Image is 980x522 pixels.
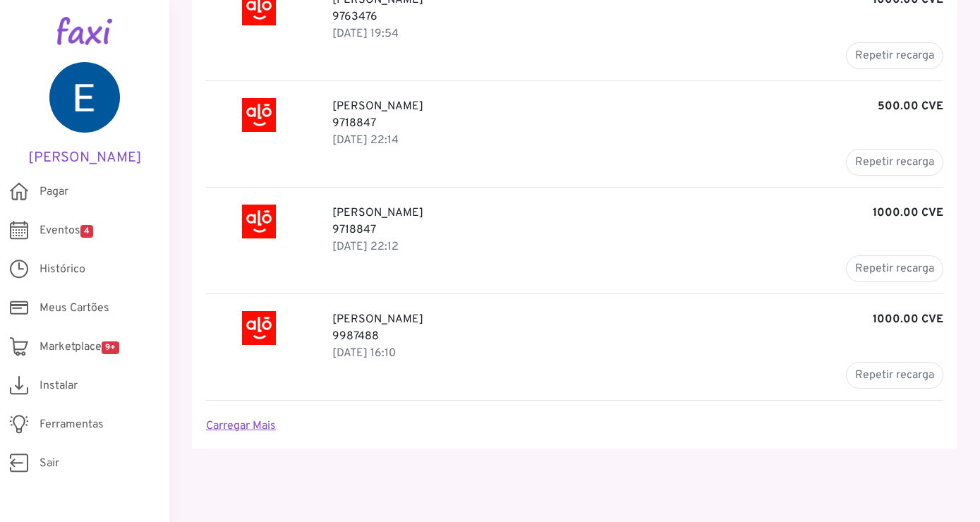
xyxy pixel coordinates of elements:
span: 4 [80,225,93,238]
span: Pagar [40,183,68,200]
p: [PERSON_NAME] [332,311,943,328]
p: 23 Jul 2025, 20:54 [332,25,943,42]
b: 500.00 CVE [878,98,943,115]
button: Repetir recarga [846,255,943,282]
span: Sair [40,455,59,472]
span: Marketplace [40,339,119,356]
img: Alou Móvel [242,98,276,132]
h5: [PERSON_NAME] [21,150,148,166]
button: Repetir recarga [846,362,943,389]
p: [PERSON_NAME] [332,98,943,115]
b: 1000.00 CVE [873,205,943,221]
p: [PERSON_NAME] [332,205,943,221]
p: 15 Jul 2025, 17:10 [332,345,943,362]
span: Eventos [40,222,93,239]
a: Carregar Mais [206,419,276,433]
p: 9718847 [332,221,943,238]
span: Histórico [40,261,85,278]
span: Meus Cartões [40,300,109,317]
span: Instalar [40,377,78,394]
b: 1000.00 CVE [873,311,943,328]
span: Ferramentas [40,416,104,433]
img: Alou Móvel [242,205,276,238]
p: 9763476 [332,8,943,25]
button: Repetir recarga [846,149,943,176]
a: [PERSON_NAME] [21,62,148,166]
span: 9+ [102,341,119,354]
img: Alou Móvel [242,311,276,345]
p: 22 Jul 2025, 23:12 [332,238,943,255]
button: Repetir recarga [846,42,943,69]
p: 22 Jul 2025, 23:14 [332,132,943,149]
p: 9718847 [332,115,943,132]
p: 9987488 [332,328,943,345]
